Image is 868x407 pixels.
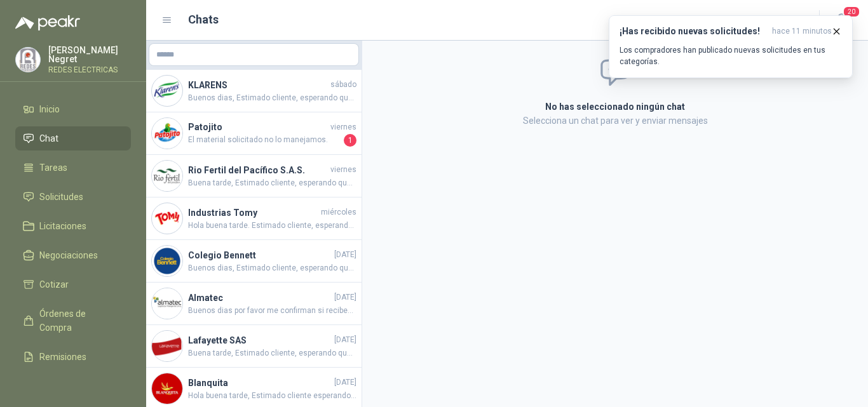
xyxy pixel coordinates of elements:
img: Logo peakr [15,15,80,30]
h4: Patojito [188,120,328,134]
p: REDES ELECTRICAS [48,66,131,74]
a: Tareas [15,156,131,180]
button: 20 [830,9,853,32]
img: Company Logo [152,203,182,234]
h1: Chats [188,11,219,29]
span: Licitaciones [39,219,86,233]
img: Company Logo [152,161,182,191]
span: Hola buena tarde, Estimado cliente esperando que se encuentre bien, revisando la solicitud me ind... [188,390,356,402]
a: Company LogoColegio Bennett[DATE]Buenos dias, Estimado cliente, esperando que se encuentre bien, ... [146,240,362,283]
img: Company Logo [16,48,40,72]
a: Company LogoKLARENSsábadoBuenos dias, Estimado cliente, esperando que se encuentre bien, informo ... [146,70,362,112]
a: Company LogoPatojitoviernesEl material solicitado no lo manejamos.1 [146,112,362,155]
span: Buena tarde, Estimado cliente, esperando que se encuentre bien anexo imagen de la aspa cotizada q... [188,177,356,189]
a: Company LogoRio Fertil del Pacífico S.A.S.viernesBuena tarde, Estimado cliente, esperando que se ... [146,155,362,197]
a: Configuración [15,374,131,398]
p: Selecciona un chat para ver y enviar mensajes [393,114,837,128]
span: Buena tarde, Estimado cliente, esperando que se encuentre bien, informo que las cajas ya fueron e... [188,347,356,359]
h4: Rio Fertil del Pacífico S.A.S. [188,163,328,177]
a: Remisiones [15,345,131,369]
a: Solicitudes [15,185,131,209]
h4: Blanquita [188,376,332,390]
a: Company LogoIndustrias TomymiércolesHola buena tarde. Estimado cliente, esperando que se encuentr... [146,197,362,240]
a: Inicio [15,97,131,121]
p: [PERSON_NAME] Negret [48,46,131,63]
button: ¡Has recibido nuevas solicitudes!hace 11 minutos Los compradores han publicado nuevas solicitudes... [609,15,853,78]
span: Solicitudes [39,190,83,204]
span: Buenos dias, Estimado cliente, esperando que se encuentre bien, informo que los cables dúplex los... [188,262,356,274]
a: Chat [15,126,131,150]
span: 20 [843,6,860,18]
a: Órdenes de Compra [15,302,131,340]
h4: Almatec [188,291,332,305]
span: [DATE] [334,334,356,346]
span: 1 [344,134,356,147]
span: Buenos dias por favor me confirman si reciben material el día de hoy tengo al mensajero listo per... [188,305,356,317]
img: Company Logo [152,118,182,149]
span: Hola buena tarde. Estimado cliente, esperando que se encuentre bien, la medida de la entrada del ... [188,220,356,232]
span: Remisiones [39,350,86,364]
a: Negociaciones [15,243,131,267]
span: [DATE] [334,291,356,304]
span: Negociaciones [39,248,98,262]
span: Tareas [39,161,67,175]
span: hace 11 minutos [772,26,832,37]
h4: Industrias Tomy [188,206,318,220]
h4: KLARENS [188,78,328,92]
img: Company Logo [152,76,182,106]
img: Company Logo [152,246,182,276]
span: [DATE] [334,377,356,389]
h2: No has seleccionado ningún chat [393,100,837,114]
span: El material solicitado no lo manejamos. [188,134,341,147]
img: Company Logo [152,331,182,361]
a: Company LogoAlmatec[DATE]Buenos dias por favor me confirman si reciben material el día de hoy ten... [146,283,362,325]
a: Cotizar [15,272,131,297]
span: Órdenes de Compra [39,307,119,335]
h3: ¡Has recibido nuevas solicitudes! [620,26,767,37]
span: viernes [330,121,356,133]
span: viernes [330,164,356,176]
span: sábado [330,79,356,91]
p: Los compradores han publicado nuevas solicitudes en tus categorías. [620,44,842,67]
img: Company Logo [152,373,182,404]
a: Company LogoLafayette SAS[DATE]Buena tarde, Estimado cliente, esperando que se encuentre bien, in... [146,325,362,368]
span: Cotizar [39,277,69,291]
h4: Colegio Bennett [188,248,332,262]
span: [DATE] [334,249,356,261]
h4: Lafayette SAS [188,333,332,347]
span: Buenos dias, Estimado cliente, esperando que se encuentre bien, informo que el interruptor ya fue... [188,92,356,104]
img: Company Logo [152,288,182,319]
span: Chat [39,131,58,145]
span: Inicio [39,102,60,116]
span: miércoles [321,206,356,218]
a: Licitaciones [15,214,131,238]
